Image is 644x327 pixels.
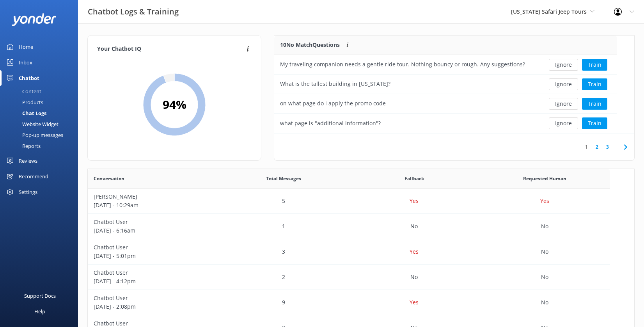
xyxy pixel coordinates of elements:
[266,175,301,182] span: Total Messages
[97,45,244,53] h4: Your Chatbot IQ
[88,290,610,315] div: row
[541,298,548,307] p: No
[5,86,78,97] a: Content
[94,277,213,286] p: [DATE] - 4:12pm
[94,192,213,201] p: [PERSON_NAME]
[19,55,32,70] div: Inbox
[410,197,419,205] p: Yes
[5,119,59,130] div: Website Widget
[163,95,186,114] h2: 94 %
[602,143,613,151] a: 3
[94,175,124,182] span: Conversation
[581,143,592,151] a: 1
[592,143,602,151] a: 2
[94,302,213,311] p: [DATE] - 2:08pm
[282,298,285,307] p: 9
[549,59,578,71] button: Ignore
[5,140,41,151] div: Reports
[274,94,617,114] div: row
[5,130,78,140] a: Pop-up messages
[19,39,33,55] div: Home
[94,218,213,226] p: Chatbot User
[88,214,610,239] div: row
[88,239,610,265] div: row
[94,243,213,252] p: Chatbot User
[410,273,418,281] p: No
[282,197,285,205] p: 5
[19,70,39,86] div: Chatbot
[5,108,46,119] div: Chat Logs
[410,247,419,256] p: Yes
[582,59,607,71] button: Train
[5,119,78,130] a: Website Widget
[410,298,419,307] p: Yes
[280,99,386,108] div: on what page do i apply the promo code
[582,78,607,90] button: Train
[511,8,587,15] span: [US_STATE] Safari Jeep Tours
[88,265,610,290] div: row
[280,80,390,88] div: What is the tallest building in [US_STATE]?
[541,273,548,281] p: No
[12,13,57,26] img: yonder-white-logo.png
[274,55,617,75] div: row
[88,188,610,214] div: row
[88,5,179,18] h3: Chatbot Logs & Training
[34,304,45,319] div: Help
[523,175,566,182] span: Requested Human
[549,78,578,90] button: Ignore
[549,98,578,110] button: Ignore
[5,130,63,140] div: Pop-up messages
[274,75,617,94] div: row
[582,117,607,129] button: Train
[19,153,37,169] div: Reviews
[94,201,213,210] p: [DATE] - 10:29am
[274,55,617,133] div: grid
[549,117,578,129] button: Ignore
[282,247,285,256] p: 3
[541,222,548,231] p: No
[5,86,41,97] div: Content
[541,247,548,256] p: No
[94,294,213,302] p: Chatbot User
[5,108,78,119] a: Chat Logs
[282,222,285,231] p: 1
[280,60,525,69] div: My traveling companion needs a gentle ride tour. Nothing bouncy or rough. Any suggestions?
[274,114,617,133] div: row
[404,175,424,182] span: Fallback
[94,252,213,260] p: [DATE] - 5:01pm
[282,273,285,281] p: 2
[19,184,37,200] div: Settings
[5,140,78,151] a: Reports
[19,169,48,184] div: Recommend
[410,222,418,231] p: No
[280,119,381,128] div: what page is "additional information"?
[5,97,43,108] div: Products
[94,226,213,235] p: [DATE] - 6:16am
[5,97,78,108] a: Products
[280,41,340,49] p: 10 No Match Questions
[540,197,549,205] p: Yes
[582,98,607,110] button: Train
[94,268,213,277] p: Chatbot User
[24,288,56,304] div: Support Docs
